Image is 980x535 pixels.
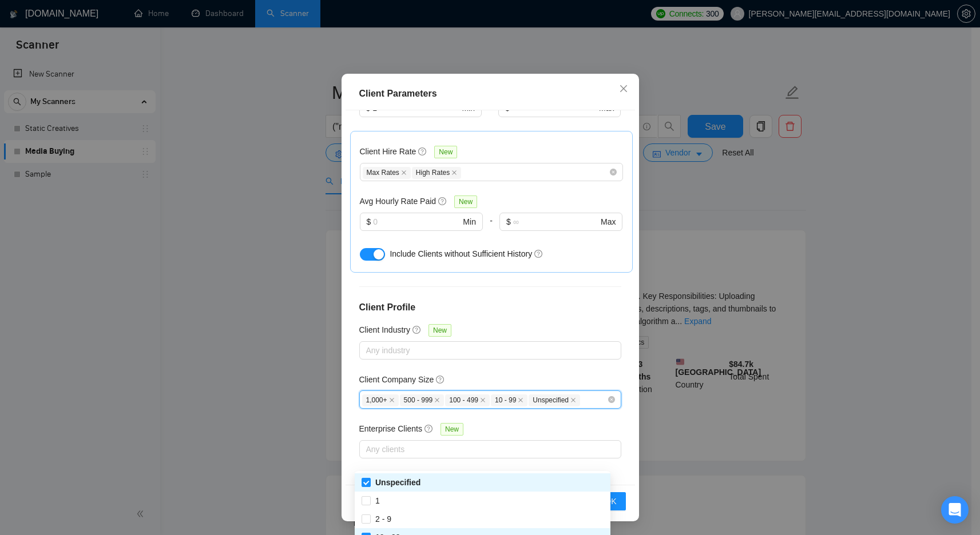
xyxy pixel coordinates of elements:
div: - [483,213,499,245]
span: question-circle [534,249,543,258]
span: question-circle [412,325,422,334]
span: close [570,397,576,403]
span: $ [367,215,371,228]
div: - [482,99,498,131]
span: New [454,195,477,208]
span: High Rates [412,167,461,179]
span: 1,000+ [362,394,399,406]
h5: Client Industry [359,324,410,336]
h5: Client Company Size [359,373,434,386]
span: close-circle [608,396,615,403]
h5: Enterprise Clients [359,422,423,435]
input: ∞ [513,215,598,228]
h5: Avg Hourly Rate Paid [360,195,437,207]
span: question-circle [436,375,445,384]
span: New [434,146,457,158]
span: close [434,397,440,403]
span: New [441,423,463,436]
span: $ [506,215,511,228]
span: 100 - 499 [445,394,490,406]
input: 0 [373,215,461,228]
span: 500 - 999 [400,394,445,406]
span: Unspecified [529,394,580,406]
span: New [428,324,451,337]
div: Client Parameters [359,87,621,101]
span: question-circle [418,147,427,156]
button: OK [596,492,625,510]
h4: Client Profile [359,301,621,314]
span: Max [601,215,616,228]
button: Close [608,74,639,105]
span: Unspecified [375,478,420,487]
span: close [518,397,523,403]
span: close [389,397,395,403]
span: Max Rates [363,167,411,179]
span: close [480,397,486,403]
span: close-circle [610,169,617,175]
span: Include Clients without Sufficient History [390,249,532,258]
div: Open Intercom Messenger [941,496,969,524]
span: close [401,170,407,175]
span: question-circle [424,424,434,433]
span: 2 - 9 [375,514,391,524]
span: 1 [375,496,380,505]
span: close [451,170,457,175]
span: close [619,84,628,93]
h5: Client Hire Rate [360,145,416,158]
span: Min [463,215,476,228]
span: 10 - 99 [491,394,527,406]
span: OK [605,495,616,508]
span: question-circle [438,197,447,206]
